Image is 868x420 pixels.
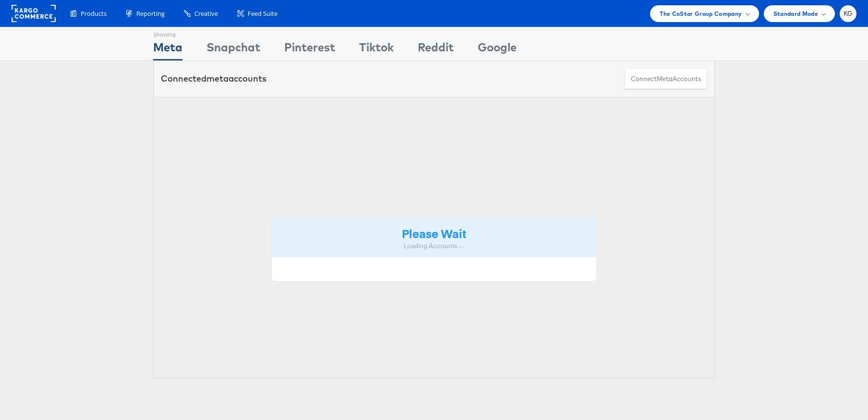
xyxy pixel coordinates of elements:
div: Showing [153,27,182,39]
div: Tiktok [359,39,394,60]
strong: Please Wait [402,225,466,241]
span: Products [81,9,107,18]
button: ConnectmetaAccounts [625,68,707,90]
div: Google [478,39,517,60]
span: Feed Suite [248,9,277,18]
span: Standard Mode [773,9,818,19]
div: Snapchat [206,39,260,60]
span: meta [206,73,229,84]
span: KG [844,11,853,17]
span: Creative [194,9,218,18]
span: The CoStar Group Company [660,9,742,19]
span: Reporting [136,9,165,18]
div: Pinterest [284,39,335,60]
span: meta [657,74,673,84]
div: Reddit [418,39,454,60]
div: Connected accounts [161,72,266,85]
div: Loading Accounts .... [279,241,589,251]
div: Meta [153,39,182,60]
